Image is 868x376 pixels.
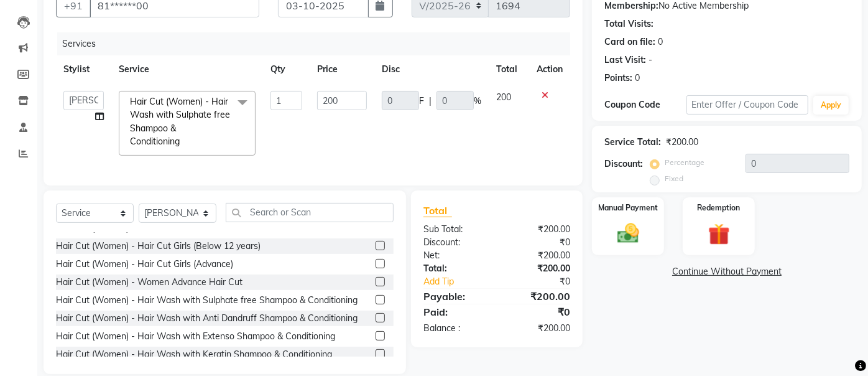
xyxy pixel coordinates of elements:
[665,157,704,168] label: Percentage
[604,136,661,149] div: Service Total:
[658,35,663,49] div: 0
[419,95,424,108] span: F
[414,262,497,275] div: Total:
[665,173,683,184] label: Fixed
[414,223,497,236] div: Sub Total:
[474,95,481,108] span: %
[423,204,452,217] span: Total
[310,55,374,83] th: Price
[56,258,233,271] div: Hair Cut (Women) - Hair Cut Girls (Advance)
[604,17,653,31] div: Total Visits:
[111,55,263,83] th: Service
[180,136,185,147] a: x
[497,322,579,335] div: ₹200.00
[497,236,579,249] div: ₹0
[56,276,242,289] div: Hair Cut (Women) - Women Advance Hair Cut
[56,55,111,83] th: Stylist
[598,202,658,214] label: Manual Payment
[56,312,358,325] div: Hair Cut (Women) - Hair Wash with Anti Dandruff Shampoo & Conditioning
[497,223,579,236] div: ₹200.00
[497,304,579,319] div: ₹0
[497,289,579,304] div: ₹200.00
[604,35,655,49] div: Card on file:
[604,157,643,171] div: Discount:
[497,249,579,262] div: ₹200.00
[686,95,809,115] input: Enter Offer / Coupon Code
[698,202,741,214] label: Redemption
[489,55,529,83] th: Total
[414,275,510,288] a: Add Tip
[604,72,632,85] div: Points:
[263,55,309,83] th: Qty
[414,322,497,335] div: Balance :
[226,203,394,222] input: Search or Scan
[611,221,646,246] img: _cash.svg
[496,92,511,103] span: 200
[813,96,849,115] button: Apply
[57,32,579,55] div: Services
[510,275,579,288] div: ₹0
[414,304,497,319] div: Paid:
[635,72,640,85] div: 0
[529,55,570,83] th: Action
[649,54,652,67] div: -
[414,236,497,249] div: Discount:
[701,221,737,248] img: _gift.svg
[374,55,489,83] th: Disc
[429,95,432,108] span: |
[130,96,230,147] span: Hair Cut (Women) - Hair Wash with Sulphate free Shampoo & Conditioning
[594,265,859,278] a: Continue Without Payment
[414,249,497,262] div: Net:
[414,289,497,304] div: Payable:
[604,98,686,111] div: Coupon Code
[56,330,335,343] div: Hair Cut (Women) - Hair Wash with Extenso Shampoo & Conditioning
[666,136,698,149] div: ₹200.00
[604,54,646,67] div: Last Visit:
[56,294,358,307] div: Hair Cut (Women) - Hair Wash with Sulphate free Shampoo & Conditioning
[497,262,579,275] div: ₹200.00
[56,240,261,253] div: Hair Cut (Women) - Hair Cut Girls (Below 12 years)
[56,348,332,361] div: Hair Cut (Women) - Hair Wash with Keratin Shampoo & Conditioning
